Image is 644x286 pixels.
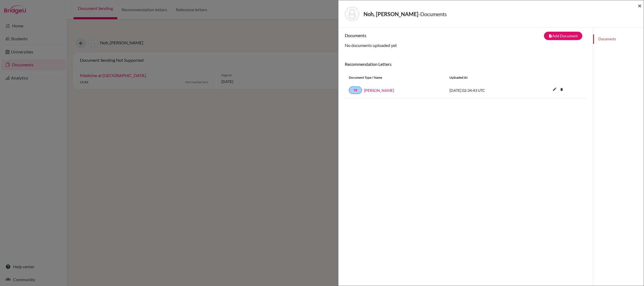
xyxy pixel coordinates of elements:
[345,32,586,49] div: No documents uploaded yet
[364,88,394,93] a: [PERSON_NAME]
[550,86,559,94] button: edit
[445,75,526,80] div: Uploaded at
[544,32,582,40] button: note_addAdd Document
[558,86,566,93] a: delete
[345,75,445,80] div: Document Type / Name
[638,2,642,9] button: Close
[449,88,485,93] span: [DATE] 02:34:43 UTC
[558,85,566,93] i: delete
[364,11,418,17] strong: Noh, [PERSON_NAME]
[638,2,642,9] span: ×
[349,86,362,94] a: TR
[593,34,644,44] a: Documents
[345,33,466,38] h6: Documents
[550,85,559,93] i: edit
[418,11,447,17] span: - Documents
[345,61,586,67] h6: Recommendation Letters
[548,34,552,38] i: note_add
